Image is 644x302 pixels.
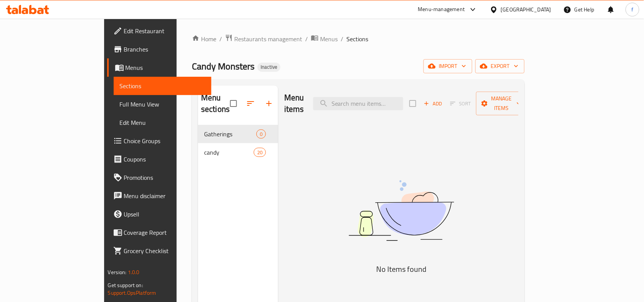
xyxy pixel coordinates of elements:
a: Restaurants management [225,34,302,44]
li: / [341,34,343,44]
a: Edit Menu [114,113,212,132]
a: Coverage Report [107,223,212,242]
li: / [219,34,222,44]
div: Gatherings0 [198,125,278,143]
span: Sort sections [241,94,260,113]
span: 1.0.0 [128,267,140,277]
a: Sections [114,77,212,95]
span: Gatherings [204,129,256,139]
div: Menu-management [418,5,465,14]
span: Branches [124,45,206,54]
a: Grocery Checklist [107,242,212,260]
img: dish.svg [306,160,497,261]
span: Promotions [124,173,206,182]
span: candy [204,148,254,157]
h2: Menu sections [201,92,230,115]
span: Candy Monsters [192,58,254,75]
button: import [423,59,472,73]
button: export [475,59,525,73]
span: Choice Groups [124,136,206,145]
span: Edit Menu [120,118,206,127]
a: Full Menu View [114,95,212,113]
span: Upsell [124,210,206,219]
span: Coupons [124,155,206,164]
a: Edit Restaurant [107,22,212,40]
span: Coverage Report [124,228,206,237]
span: Menu disclaimer [124,191,206,200]
span: Menus [320,34,338,44]
span: Add item [421,98,445,110]
span: Sections [120,81,206,90]
a: Choice Groups [107,132,212,150]
span: Select all sections [225,95,241,111]
span: Restaurants management [234,34,302,44]
span: Select section first [445,98,476,110]
span: Version: [108,267,127,277]
h2: Menu items [284,92,304,115]
h5: No Items found [306,263,497,275]
nav: Menu sections [198,122,278,165]
span: Inactive [258,64,280,70]
input: search [313,97,403,110]
a: Promotions [107,168,212,187]
span: 20 [254,149,266,156]
span: Get support on: [108,280,143,290]
li: / [305,34,308,44]
a: Menus [107,58,212,77]
a: Menus [311,34,338,44]
a: Menu disclaimer [107,187,212,205]
div: candy20 [198,143,278,161]
a: Upsell [107,205,212,223]
span: Edit Restaurant [124,26,206,36]
span: import [430,61,466,71]
a: Support.OpsPlatform [108,288,156,298]
button: Add [421,98,445,110]
div: items [254,148,266,157]
div: items [256,129,266,139]
span: Manage items [482,94,521,113]
span: Menus [126,63,206,72]
span: Add [423,99,443,108]
a: Coupons [107,150,212,168]
span: export [481,61,518,71]
div: Inactive [258,63,280,72]
span: f [631,5,633,14]
button: Manage items [476,92,527,115]
span: 0 [257,131,266,138]
a: Branches [107,40,212,58]
div: [GEOGRAPHIC_DATA] [501,5,551,14]
span: Grocery Checklist [124,246,206,255]
span: Sections [346,34,368,44]
nav: breadcrumb [192,34,525,44]
button: Add section [260,94,278,113]
span: Full Menu View [120,100,206,109]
